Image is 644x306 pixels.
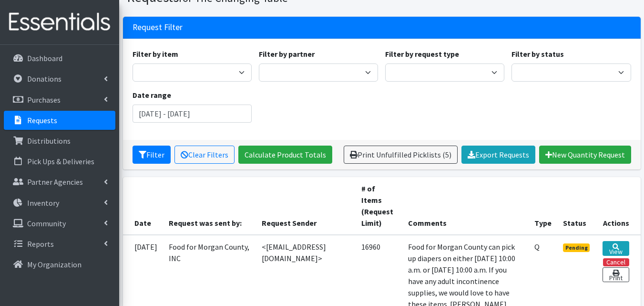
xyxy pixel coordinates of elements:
a: Requests [4,111,115,130]
th: Actions [597,177,640,235]
button: Cancel [603,258,629,266]
a: Community [4,214,115,233]
img: HumanEssentials [4,6,115,38]
th: Type [529,177,557,235]
p: Requests [27,116,57,125]
th: Request was sent by: [163,177,256,235]
a: Distributions [4,131,115,150]
p: Dashboard [27,53,62,63]
label: Filter by item [133,48,178,60]
a: Print Unfulfilled Picklists (5) [344,146,458,164]
button: Filter [133,146,171,164]
label: Date range [133,89,171,101]
a: Clear Filters [174,146,235,164]
h3: Request Filter [133,22,183,32]
p: Donations [27,74,61,84]
a: Inventory [4,193,115,212]
p: Reports [27,239,54,249]
p: Partner Agencies [27,177,83,187]
p: My Organization [27,260,82,269]
a: New Quantity Request [539,146,631,164]
p: Community [27,219,66,228]
input: January 1, 2011 - December 31, 2011 [133,105,252,123]
label: Filter by request type [385,48,459,60]
a: View [603,241,629,256]
p: Pick Ups & Deliveries [27,157,94,166]
a: Pick Ups & Deliveries [4,152,115,171]
a: Export Requests [461,146,535,164]
th: Comments [402,177,529,235]
a: Dashboard [4,49,115,68]
a: My Organization [4,255,115,274]
a: Print [603,267,629,282]
th: # of Items (Request Limit) [356,177,402,235]
p: Purchases [27,95,61,105]
th: Status [557,177,597,235]
a: Calculate Product Totals [238,146,332,164]
p: Inventory [27,198,59,208]
p: Distributions [27,136,71,146]
th: Date [123,177,163,235]
abbr: Quantity [534,242,540,252]
label: Filter by status [511,48,564,60]
label: Filter by partner [259,48,315,60]
th: Request Sender [256,177,356,235]
span: Pending [563,243,590,252]
a: Purchases [4,90,115,109]
a: Reports [4,234,115,253]
a: Donations [4,69,115,88]
a: Partner Agencies [4,172,115,191]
